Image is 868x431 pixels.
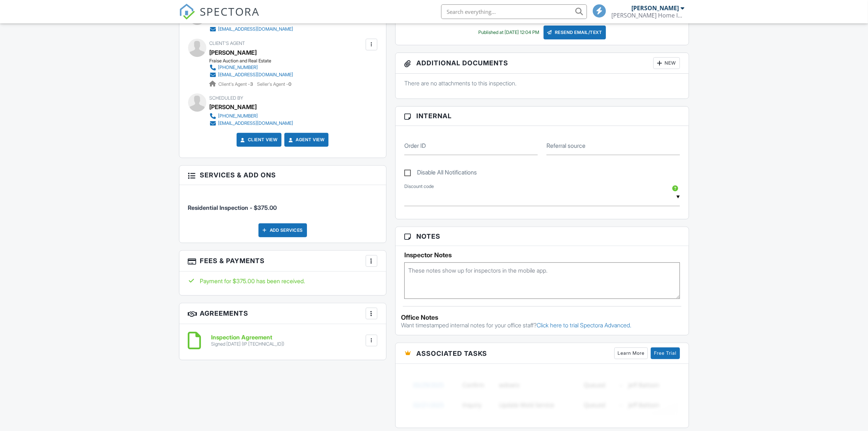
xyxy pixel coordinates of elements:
[614,347,648,359] a: Learn More
[404,369,680,420] img: blurred-tasks-251b60f19c3f713f9215ee2a18cbf2105fc2d72fcd585247cf5e9ec0c957c1dd.png
[218,72,293,78] div: [EMAIL_ADDRESS][DOMAIN_NAME]
[289,81,292,87] strong: 0
[478,30,539,35] div: Published at [DATE] 12:04 PM
[651,347,680,359] a: Free Trial
[179,251,386,272] h3: Fees & Payments
[632,4,679,12] div: [PERSON_NAME]
[211,334,285,341] h6: Inspection Agreement
[404,79,680,87] p: There are no attachments to this inspection.
[179,4,195,20] img: The Best Home Inspection Software - Spectora
[211,334,285,347] a: Inspection Agreement Signed [DATE] (IP [TECHNICAL_ID])
[546,142,585,150] label: Referral source
[210,95,244,101] span: Scheduled By
[404,169,477,178] label: Disable All Notifications
[239,136,278,143] a: Client View
[612,12,685,19] div: Palmer Home Inspection
[179,10,260,25] a: SPECTORA
[210,58,299,64] div: Fraise Auction and Real Estate
[404,251,680,259] h5: Inspector Notes
[416,349,487,358] span: Associated Tasks
[210,71,293,78] a: [EMAIL_ADDRESS][DOMAIN_NAME]
[404,183,434,190] label: Discount code
[396,107,689,126] h3: Internal
[210,112,293,120] a: [PHONE_NUMBER]
[537,322,631,329] a: Click here to trial Spectora Advanced.
[396,53,689,74] h3: Additional Documents
[210,26,312,33] a: [EMAIL_ADDRESS][DOMAIN_NAME]
[188,204,277,211] span: Residential Inspection - $375.00
[287,136,324,143] a: Agent View
[210,120,293,127] a: [EMAIL_ADDRESS][DOMAIN_NAME]
[210,64,293,71] a: [PHONE_NUMBER]
[179,303,386,324] h3: Agreements
[218,120,293,126] div: [EMAIL_ADDRESS][DOMAIN_NAME]
[188,191,377,218] li: Service: Residential Inspection
[404,142,426,150] label: Order ID
[218,113,258,119] div: [PHONE_NUMBER]
[200,4,260,19] span: SPECTORA
[188,277,377,285] div: Payment for $375.00 has been received.
[441,4,587,19] input: Search everything...
[179,166,386,185] h3: Services & Add ons
[210,101,257,112] div: [PERSON_NAME]
[250,81,253,87] strong: 3
[401,321,684,329] p: Want timestamped internal notes for your office staff?
[653,57,680,69] div: New
[210,47,257,58] a: [PERSON_NAME]
[396,227,689,246] h3: Notes
[219,81,254,87] span: Client's Agent -
[257,81,292,87] span: Seller's Agent -
[544,26,606,39] div: Resend Email/Text
[401,314,684,321] div: Office Notes
[218,65,258,70] div: [PHONE_NUMBER]
[210,41,245,46] span: Client's Agent
[258,223,307,237] div: Add Services
[211,341,285,347] div: Signed [DATE] (IP [TECHNICAL_ID])
[218,26,293,32] div: [EMAIL_ADDRESS][DOMAIN_NAME]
